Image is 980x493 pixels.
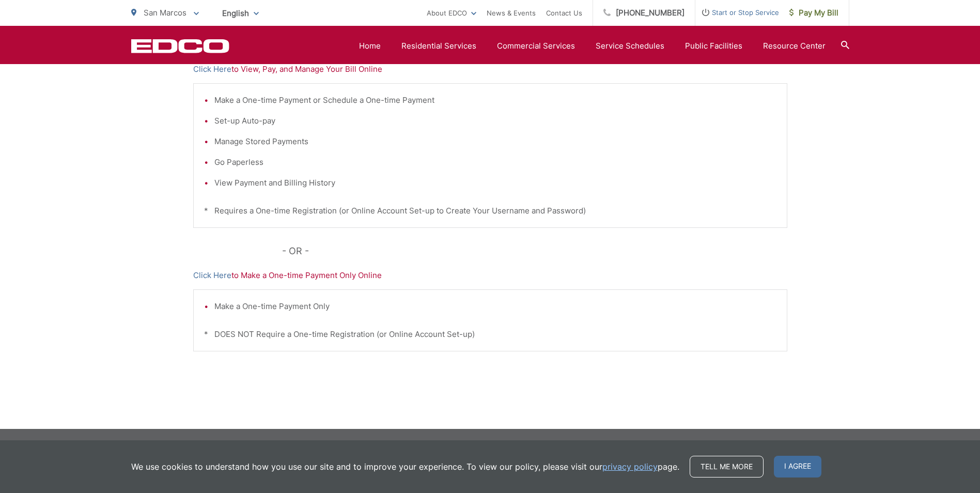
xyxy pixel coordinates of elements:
span: English [214,4,267,22]
a: About EDCO [427,7,476,19]
li: Manage Stored Payments [214,135,776,148]
a: Service Schedules [596,40,664,52]
li: Make a One-time Payment or Schedule a One-time Payment [214,94,776,106]
a: Resource Center [763,40,826,52]
a: Residential Services [401,40,476,52]
li: Go Paperless [214,156,776,168]
p: - OR - [282,243,787,259]
p: * DOES NOT Require a One-time Registration (or Online Account Set-up) [204,328,776,341]
a: Commercial Services [497,40,575,52]
p: to View, Pay, and Manage Your Bill Online [193,63,787,75]
a: Public Facilities [685,40,742,52]
p: We use cookies to understand how you use our site and to improve your experience. To view our pol... [131,460,679,473]
span: I agree [774,456,821,477]
a: Click Here [193,63,231,75]
a: Click Here [193,269,231,282]
a: Home [359,40,381,52]
li: Make a One-time Payment Only [214,300,776,313]
p: * Requires a One-time Registration (or Online Account Set-up to Create Your Username and Password) [204,205,776,217]
a: News & Events [487,7,536,19]
span: San Marcos [144,8,186,18]
a: privacy policy [602,460,658,473]
li: View Payment and Billing History [214,177,776,189]
span: Pay My Bill [789,7,838,19]
a: Tell me more [690,456,764,477]
p: to Make a One-time Payment Only Online [193,269,787,282]
a: EDCD logo. Return to the homepage. [131,39,229,53]
li: Set-up Auto-pay [214,115,776,127]
a: Contact Us [546,7,582,19]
